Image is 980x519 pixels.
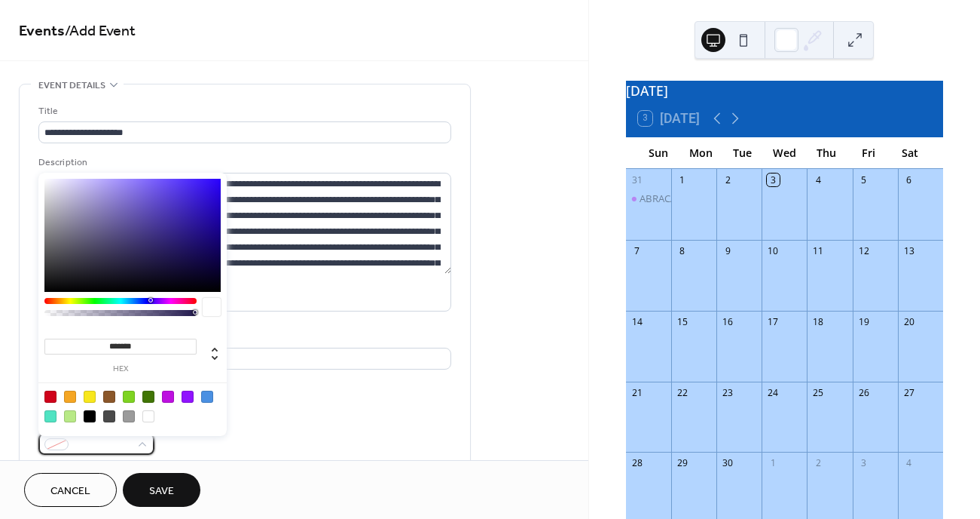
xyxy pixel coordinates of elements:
div: 26 [857,386,870,399]
div: Tue [722,137,764,168]
div: Sun [638,137,680,168]
span: Save [149,484,174,499]
div: 28 [630,457,643,470]
div: 22 [676,386,688,399]
div: #417505 [142,391,154,403]
div: Location [38,330,448,345]
div: 6 [902,174,915,186]
label: hex [44,365,197,373]
div: 4 [812,174,825,186]
div: 11 [812,244,825,257]
div: 16 [722,315,734,328]
div: 1 [676,174,688,186]
div: #4A4A4A [103,410,115,422]
div: #BD10E0 [162,391,174,403]
div: #4A90E2 [201,391,213,403]
div: [DATE] [626,81,943,100]
div: 17 [767,315,780,328]
div: #B8E986 [64,410,76,422]
div: 14 [630,315,643,328]
button: Cancel [24,473,117,507]
div: Mon [679,137,722,168]
div: Title [38,103,448,119]
div: 20 [902,315,915,328]
div: 10 [767,244,780,257]
div: #000000 [84,410,96,422]
div: Description [38,155,448,170]
div: 2 [722,174,734,186]
div: 18 [812,315,825,328]
button: Save [123,473,200,507]
span: / Add Event [65,17,136,46]
div: 4 [902,457,915,470]
div: 5 [857,174,870,186]
div: 1 [767,457,780,470]
span: Event details [38,78,105,94]
a: Events [19,17,65,46]
div: 8 [676,244,688,257]
div: 25 [812,386,825,399]
div: #50E3C2 [44,410,56,422]
div: ABRACADABRA WORKSHOP (WEST / POP) [626,192,671,205]
div: 9 [722,244,734,257]
div: Wed [763,137,805,168]
div: #8B572A [103,391,115,403]
span: Cancel [50,484,90,499]
div: #FFFFFF [142,410,154,422]
div: #D0021B [44,391,56,403]
div: Fri [847,137,890,168]
div: 24 [767,386,780,399]
div: 21 [630,386,643,399]
div: 27 [902,386,915,399]
div: 3 [857,457,870,470]
div: Thu [805,137,847,168]
div: 13 [902,244,915,257]
div: 3 [767,174,780,186]
div: #F8E71C [84,391,96,403]
div: #F5A623 [64,391,76,403]
div: 12 [857,244,870,257]
div: 2 [812,457,825,470]
div: #9B9B9B [123,410,135,422]
div: Sat [889,137,931,168]
div: 19 [857,315,870,328]
div: #9013FE [182,391,194,403]
div: 30 [722,457,734,470]
div: 15 [676,315,688,328]
div: ABRACADABRA WORKSHOP (WEST / POP) [640,192,827,205]
div: 23 [722,386,734,399]
div: 29 [676,457,688,470]
div: #7ED321 [123,391,135,403]
div: 7 [630,244,643,257]
div: 31 [630,174,643,186]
